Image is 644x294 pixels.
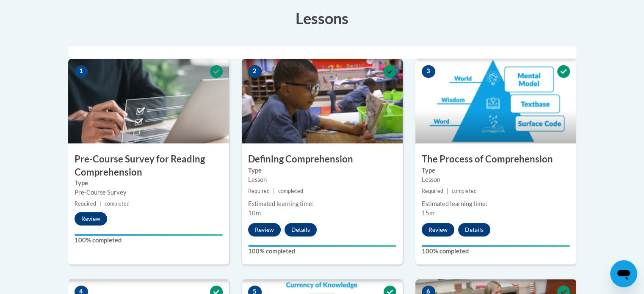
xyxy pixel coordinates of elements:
[75,201,96,207] span: Required
[422,209,434,217] span: 15m
[248,65,262,78] span: 2
[68,153,229,179] h3: Pre-Course Survey for Reading Comprehension
[248,245,396,247] div: Your progress
[248,188,270,194] span: Required
[415,59,576,143] img: Course Image
[610,260,637,287] iframe: Button to launch messaging window
[422,175,570,184] div: Lesson
[75,65,88,78] span: 1
[248,223,281,236] button: Review
[248,199,396,209] div: Estimated learning time:
[422,188,443,194] span: Required
[75,212,107,225] button: Review
[100,201,101,207] span: |
[285,223,317,236] button: Details
[242,59,403,143] img: Course Image
[248,166,396,175] label: Type
[458,223,490,236] button: Details
[75,236,223,245] label: 100% completed
[415,153,576,166] h3: The Process of Comprehension
[273,188,275,194] span: |
[422,166,570,175] label: Type
[447,188,448,194] span: |
[68,59,229,143] img: Course Image
[75,234,223,236] div: Your progress
[242,153,403,166] h3: Defining Comprehension
[422,247,570,256] label: 100% completed
[248,247,396,256] label: 100% completed
[105,201,130,207] span: completed
[422,65,435,78] span: 3
[452,188,477,194] span: completed
[75,179,223,188] label: Type
[75,188,223,197] div: Pre-Course Survey
[248,209,261,217] span: 10m
[68,8,576,29] h3: Lessons
[248,175,396,184] div: Lesson
[278,188,303,194] span: completed
[422,245,570,247] div: Your progress
[422,199,570,209] div: Estimated learning time:
[422,223,454,236] button: Review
